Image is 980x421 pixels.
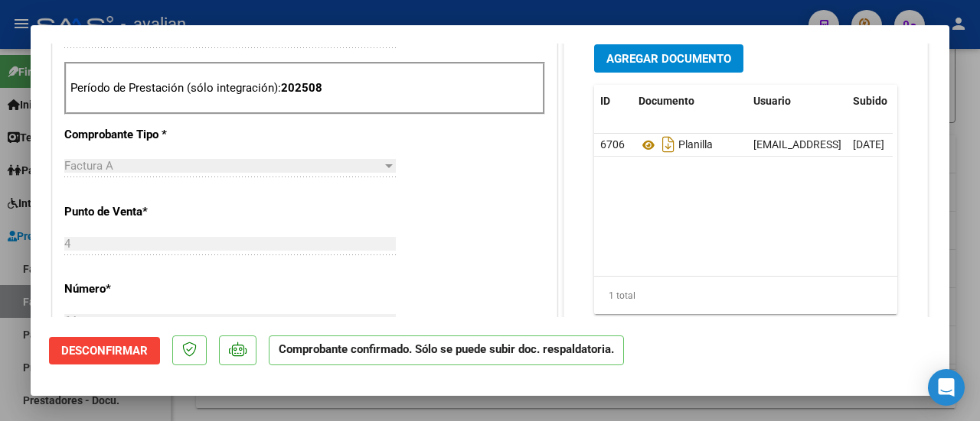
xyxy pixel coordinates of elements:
[928,369,965,406] div: Open Intercom Messenger
[594,277,897,315] div: 1 total
[853,138,884,151] span: [DATE]
[64,280,208,298] p: Número
[70,79,539,97] p: Período de Prestación (sólo integración):
[594,44,743,73] button: Agregar Documento
[564,33,927,350] div: DOCUMENTACIÓN RESPALDATORIA
[847,85,923,118] datatable-header-cell: Subido
[632,85,747,118] datatable-header-cell: Documento
[747,85,847,118] datatable-header-cell: Usuario
[753,95,791,107] span: Usuario
[64,159,113,173] span: Factura A
[606,52,731,66] span: Agregar Documento
[658,132,678,157] i: Descargar documento
[269,335,624,365] p: Comprobante confirmado. Sólo se puede subir doc. respaldatoria.
[64,203,208,221] p: Punto de Venta
[61,344,148,358] span: Desconfirmar
[853,95,887,107] span: Subido
[281,81,322,95] strong: 202508
[600,95,610,107] span: ID
[49,337,160,364] button: Desconfirmar
[600,138,625,151] span: 6706
[639,139,713,151] span: Planilla
[64,126,208,144] p: Comprobante Tipo *
[639,95,694,107] span: Documento
[594,85,632,118] datatable-header-cell: ID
